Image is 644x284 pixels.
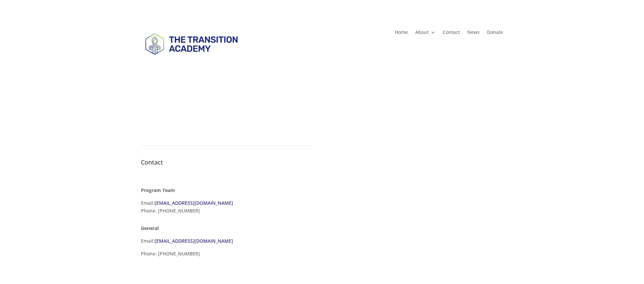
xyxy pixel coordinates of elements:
[415,30,435,37] a: About
[155,200,233,206] a: [EMAIL_ADDRESS][DOMAIN_NAME]
[141,187,175,193] strong: Program Team
[141,250,312,263] p: Phone: [PHONE_NUMBER]
[141,199,312,220] p: Email: Phone: [PHONE_NUMBER]
[443,30,460,37] a: Contact
[141,237,312,250] p: Email:
[141,225,159,231] strong: General
[141,55,241,61] a: Logo-Noticias
[141,159,312,169] h4: Contact
[141,27,241,60] img: TTA Brand_TTA Primary Logo_Horizontal_Light BG
[395,30,408,37] a: Home
[467,30,480,37] a: News
[487,30,503,37] a: Donate
[220,79,424,85] span: Real World Learning and workforce development for high school students with disabilities
[155,238,233,244] a: [EMAIL_ADDRESS][DOMAIN_NAME]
